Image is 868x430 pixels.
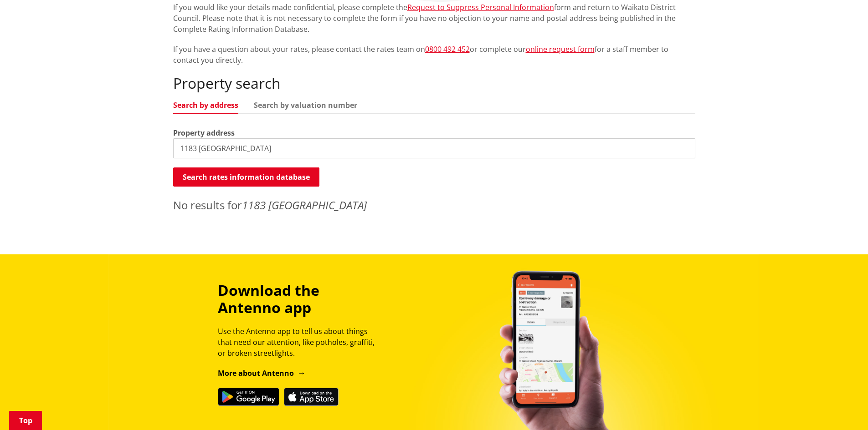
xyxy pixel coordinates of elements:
a: Search by address [173,101,238,109]
a: Top [9,411,42,430]
h3: Download the Antenno app [218,282,383,317]
a: online request form [526,44,595,54]
a: Search by valuation number [254,101,357,109]
img: Get it on Google Play [218,388,279,406]
button: Search rates information database [173,167,319,187]
label: Property address [173,127,235,138]
h2: Property search [173,75,695,92]
p: If you have a question about your rates, please contact the rates team on or complete our for a s... [173,44,695,66]
iframe: Messenger Launcher [826,392,859,425]
img: Download on the App Store [284,388,339,406]
p: If you would like your details made confidential, please complete the form and return to Waikato ... [173,2,695,35]
a: 0800 492 452 [425,44,470,54]
a: Request to Suppress Personal Information [407,2,554,12]
p: No results for [173,197,695,213]
input: e.g. Duke Street NGARUAWAHIA [173,138,695,158]
a: More about Antenno [218,368,306,378]
em: 1183 [GEOGRAPHIC_DATA] [242,197,367,212]
p: Use the Antenno app to tell us about things that need our attention, like potholes, graffiti, or ... [218,326,383,359]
